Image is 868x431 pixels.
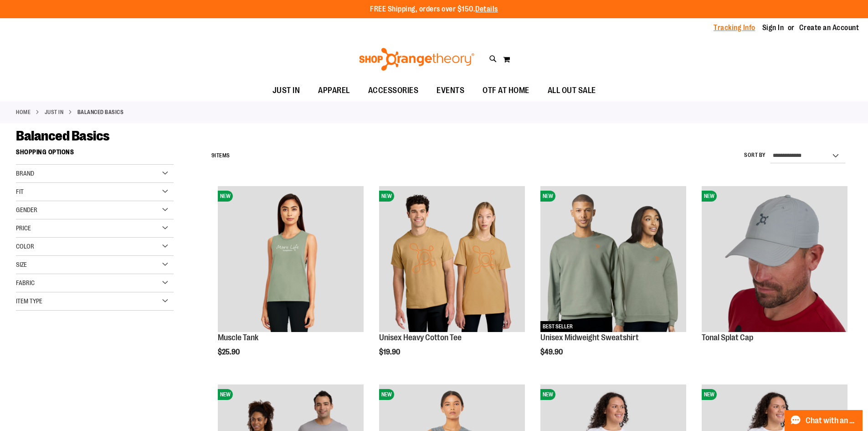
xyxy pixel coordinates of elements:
[785,410,863,431] button: Chat with an Expert
[799,23,859,33] a: Create an Account
[16,243,34,250] span: Color
[16,188,24,195] span: Fit
[540,389,555,400] span: NEW
[218,186,364,332] img: Muscle Tank
[318,80,350,101] span: APPAREL
[536,182,691,379] div: product
[16,297,42,305] span: Item Type
[45,108,64,116] a: JUST IN
[213,182,368,379] div: product
[702,333,753,342] a: Tonal Splat Cap
[702,186,847,333] a: Product image for Grey Tonal Splat CapNEW
[702,389,717,400] span: NEW
[806,416,857,425] span: Chat with an Expert
[540,333,639,342] a: Unisex Midweight Sweatshirt
[379,186,525,333] a: Unisex Heavy Cotton TeeNEW
[697,182,852,357] div: product
[218,186,364,333] a: Muscle TankNEW
[16,128,110,144] span: Balanced Basics
[483,80,529,101] span: OTF AT HOME
[379,333,462,342] a: Unisex Heavy Cotton Tee
[548,80,596,101] span: ALL OUT SALE
[744,151,766,159] label: Sort By
[540,321,575,332] span: BEST SELLER
[272,80,300,101] span: JUST IN
[16,144,174,165] strong: Shopping Options
[218,333,258,342] a: Muscle Tank
[218,191,233,202] span: NEW
[370,4,498,15] p: FREE Shipping, orders over $150.
[437,80,464,101] span: EVENTS
[540,191,555,202] span: NEW
[218,348,241,356] span: $25.90
[16,108,31,116] a: Home
[77,108,124,116] strong: Balanced Basics
[475,5,498,13] a: Details
[211,149,230,163] h2: Items
[16,170,34,177] span: Brand
[16,279,35,286] span: Fabric
[714,23,755,33] a: Tracking Info
[379,186,525,332] img: Unisex Heavy Cotton Tee
[702,191,717,202] span: NEW
[211,152,215,159] span: 9
[762,23,784,33] a: Sign In
[16,261,27,268] span: Size
[702,186,847,332] img: Product image for Grey Tonal Splat Cap
[16,206,37,213] span: Gender
[379,191,394,202] span: NEW
[358,48,476,71] img: Shop Orangetheory
[16,224,31,232] span: Price
[540,186,686,333] a: Unisex Midweight SweatshirtNEWBEST SELLER
[379,348,401,356] span: $19.90
[368,80,419,101] span: ACCESSORIES
[375,182,529,379] div: product
[540,348,564,356] span: $49.90
[379,389,394,400] span: NEW
[218,389,233,400] span: NEW
[540,186,686,332] img: Unisex Midweight Sweatshirt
